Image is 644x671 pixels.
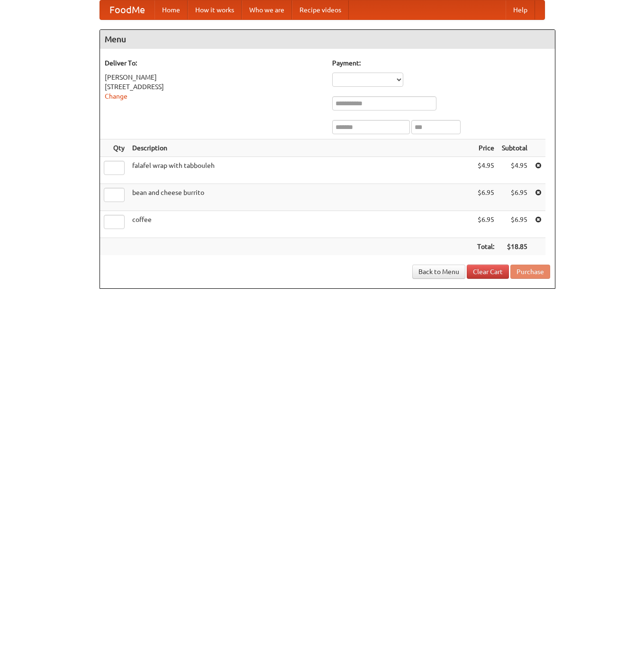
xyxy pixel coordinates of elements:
[473,157,498,184] td: $4.95
[412,265,465,279] a: Back to Menu
[473,238,498,256] th: Total:
[128,211,473,238] td: coffee
[467,265,509,279] a: Clear Cart
[128,184,473,211] td: bean and cheese burrito
[242,0,292,19] a: Who we are
[498,157,531,184] td: $4.95
[498,211,531,238] td: $6.95
[498,238,531,256] th: $18.85
[105,92,127,100] a: Change
[498,184,531,211] td: $6.95
[154,0,188,19] a: Home
[473,184,498,211] td: $6.95
[105,73,323,82] div: [PERSON_NAME]
[473,139,498,157] th: Price
[498,139,531,157] th: Subtotal
[100,0,154,19] a: FoodMe
[188,0,242,19] a: How it works
[332,58,550,68] h5: Payment:
[105,82,323,92] div: [STREET_ADDRESS]
[292,0,349,19] a: Recipe videos
[105,58,323,68] h5: Deliver To:
[473,211,498,238] td: $6.95
[510,265,550,279] button: Purchase
[128,139,473,157] th: Description
[128,157,473,184] td: falafel wrap with tabbouleh
[100,139,128,157] th: Qty
[100,30,555,49] h4: Menu
[506,0,535,19] a: Help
